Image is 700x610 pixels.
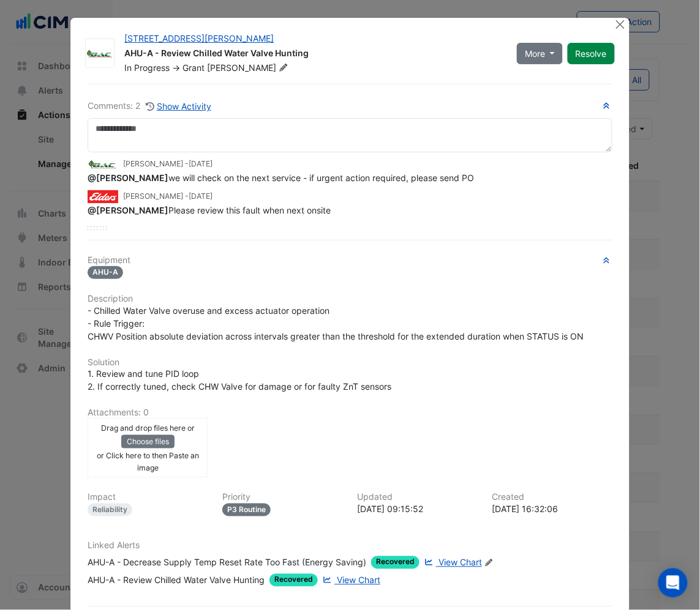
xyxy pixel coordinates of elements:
h6: Linked Alerts [88,541,612,551]
h6: Created [492,493,612,503]
img: Building Automation Controls [88,158,118,171]
h6: Description [88,294,612,304]
span: Please review this fault when next onsite [88,205,331,215]
h6: Priority [222,493,342,503]
span: Recovered [371,556,420,569]
div: AHU-A - Review Chilled Water Valve Hunting [124,47,502,62]
img: Building Automation Controls [86,48,114,60]
span: 1. Review and tune PID loop 2. If correctly tuned, check CHW Valve for damage or for faulty ZnT s... [88,368,391,392]
h6: Equipment [88,255,612,266]
span: - Chilled Water Valve overuse and excess actuator operation - Rule Trigger: CHWV Position absolut... [88,305,584,341]
span: -> [172,62,180,73]
span: [PERSON_NAME] [207,62,290,74]
button: Close [614,18,627,31]
div: AHU-A - Review Chilled Water Valve Hunting [88,574,265,587]
h6: Impact [88,493,208,503]
img: Elders Commercial Strada [88,190,118,203]
h6: Updated [357,493,477,503]
div: [DATE] 09:15:52 [357,503,477,516]
small: or Click here to then Paste an image [97,451,199,473]
span: In Progress [124,62,170,73]
span: More [525,47,545,60]
div: Reliability [88,504,132,516]
h6: Solution [88,357,612,368]
span: Recovered [269,574,318,587]
span: View Chart [337,575,380,586]
div: AHU-A - Decrease Supply Temp Reset Rate Too Fast (Energy Saving) [88,556,366,569]
span: Grant [183,62,205,73]
span: we will check on the next service - if urgent action required, please send PO [88,173,474,183]
span: craig.connell@elders.com.au [Elders Commercial Strada] [88,173,168,183]
div: P3 Routine [222,504,271,516]
span: 2025-08-25 09:15:52 [189,159,213,168]
a: View Chart [422,556,482,569]
div: [DATE] 16:32:06 [492,503,612,516]
small: [PERSON_NAME] - [123,191,213,202]
span: View Chart [438,557,482,568]
fa-icon: Edit Linked Alerts [484,559,494,568]
button: Show Activity [145,99,212,113]
button: Resolve [568,43,615,64]
button: More [517,43,563,64]
span: 2025-08-22 14:57:24 [189,192,213,201]
a: View Chart [320,574,380,587]
a: [STREET_ADDRESS][PERSON_NAME] [124,33,274,43]
div: Open Intercom Messenger [658,568,688,598]
span: grantc@bacontrols.com.au [Building Automation Controls] [88,205,168,215]
div: Comments: 2 [88,99,212,113]
small: [PERSON_NAME] - [123,158,213,169]
span: AHU-A [88,266,123,279]
h6: Attachments: 0 [88,407,612,418]
small: Drag and drop files here or [101,423,195,433]
button: Choose files [121,435,175,448]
